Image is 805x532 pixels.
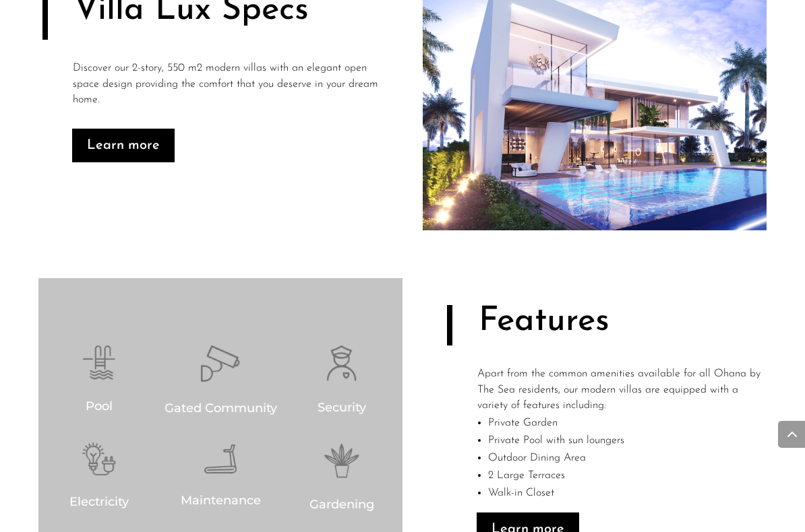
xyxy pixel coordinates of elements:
span: Discover our 2-story, 550 m2 modern villas with an elegant open space design providing the comfor... [73,63,378,106]
span: Electricity [69,494,129,509]
span: Walk-in Closet [488,488,554,498]
h2: Features [479,305,696,345]
span: Security [318,400,366,415]
span: 2 Large Terraces [488,470,565,481]
span: Gated Community [165,401,277,415]
a: Learn more [72,129,175,162]
span: Outdoor Dining Area [488,453,586,463]
span: Gardening [309,497,374,512]
span: Maintenance [181,493,261,508]
span: Private Pool with sun loungers [488,435,624,446]
span: Private Garden [488,418,558,428]
span: Apart from the common amenities available for all Ohana by The Sea residents, our modern villas a... [477,368,761,411]
span: Pool [86,399,113,413]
